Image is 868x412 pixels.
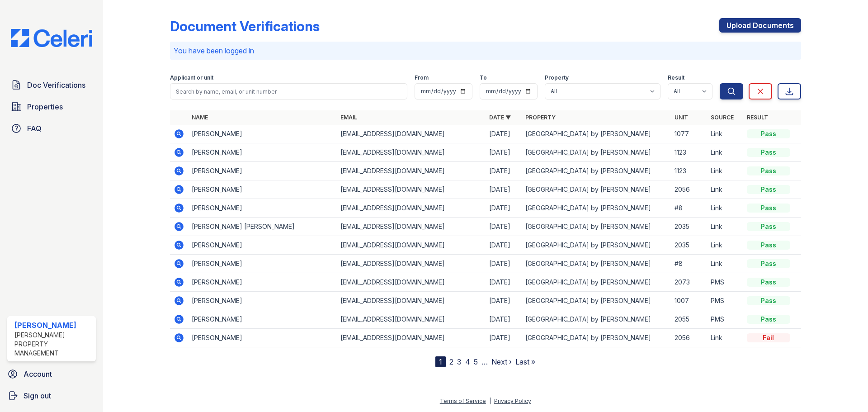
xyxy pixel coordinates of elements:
td: [GEOGRAPHIC_DATA] by [PERSON_NAME] [522,218,670,236]
a: 5 [474,357,478,366]
label: From [415,74,429,81]
td: 2055 [671,310,707,329]
td: [GEOGRAPHIC_DATA] by [PERSON_NAME] [522,310,670,329]
td: [DATE] [486,236,522,255]
span: Account [24,369,52,379]
div: [PERSON_NAME] [14,320,92,331]
span: Properties [27,101,63,112]
td: #8 [671,199,707,218]
label: Result [668,74,684,81]
div: Fail [747,333,790,342]
a: Privacy Policy [494,398,531,404]
div: | [489,398,491,404]
td: [PERSON_NAME] [188,125,337,143]
td: [PERSON_NAME] [188,180,337,199]
td: [GEOGRAPHIC_DATA] by [PERSON_NAME] [522,273,670,292]
td: [GEOGRAPHIC_DATA] by [PERSON_NAME] [522,199,670,218]
td: [DATE] [486,180,522,199]
td: PMS [707,292,743,310]
td: [GEOGRAPHIC_DATA] by [PERSON_NAME] [522,329,670,347]
td: [PERSON_NAME] [PERSON_NAME] [188,218,337,236]
div: Pass [747,259,790,268]
td: [DATE] [486,255,522,273]
td: 2035 [671,236,707,255]
img: CE_Logo_Blue-a8612792a0a2168367f1c8372b55b34899dd931a85d93a1a3d3e32e68fde9ad4.png [4,29,99,47]
div: Pass [747,296,790,305]
td: Link [707,255,743,273]
a: Name [192,114,208,121]
td: [GEOGRAPHIC_DATA] by [PERSON_NAME] [522,143,670,162]
td: [GEOGRAPHIC_DATA] by [PERSON_NAME] [522,125,670,143]
a: Doc Verifications [7,76,96,94]
td: [EMAIL_ADDRESS][DOMAIN_NAME] [337,180,486,199]
label: Property [545,74,569,81]
td: Link [707,125,743,143]
td: [GEOGRAPHIC_DATA] by [PERSON_NAME] [522,255,670,273]
div: Pass [747,204,790,213]
a: FAQ [7,119,96,137]
td: [EMAIL_ADDRESS][DOMAIN_NAME] [337,273,486,292]
a: Last » [515,357,535,366]
a: Upload Documents [719,18,801,33]
td: [DATE] [486,218,522,236]
td: [PERSON_NAME] [188,199,337,218]
td: [PERSON_NAME] [188,292,337,310]
td: [PERSON_NAME] [188,310,337,329]
a: Sign out [4,387,99,405]
td: [EMAIL_ADDRESS][DOMAIN_NAME] [337,125,486,143]
td: Link [707,162,743,180]
td: [EMAIL_ADDRESS][DOMAIN_NAME] [337,310,486,329]
div: Pass [747,315,790,324]
td: Link [707,218,743,236]
td: [DATE] [486,125,522,143]
a: Property [525,114,556,121]
td: [GEOGRAPHIC_DATA] by [PERSON_NAME] [522,292,670,310]
a: 2 [449,357,453,366]
td: 2073 [671,273,707,292]
td: PMS [707,310,743,329]
td: [DATE] [486,292,522,310]
div: [PERSON_NAME] Property Management [14,331,92,358]
div: Pass [747,241,790,250]
td: [PERSON_NAME] [188,143,337,162]
td: [EMAIL_ADDRESS][DOMAIN_NAME] [337,162,486,180]
td: [EMAIL_ADDRESS][DOMAIN_NAME] [337,292,486,310]
a: Source [711,114,734,121]
td: [EMAIL_ADDRESS][DOMAIN_NAME] [337,236,486,255]
td: [DATE] [486,329,522,347]
td: 1123 [671,162,707,180]
td: [EMAIL_ADDRESS][DOMAIN_NAME] [337,199,486,218]
label: To [480,74,487,81]
td: [EMAIL_ADDRESS][DOMAIN_NAME] [337,218,486,236]
div: Document Verifications [170,18,320,34]
a: Unit [675,114,688,121]
a: Next › [491,357,512,366]
span: Sign out [24,390,51,401]
td: [EMAIL_ADDRESS][DOMAIN_NAME] [337,143,486,162]
td: [DATE] [486,273,522,292]
a: Terms of Service [440,398,486,404]
td: 1123 [671,143,707,162]
div: Pass [747,129,790,138]
a: Date ▼ [489,114,511,121]
div: Pass [747,278,790,287]
td: PMS [707,273,743,292]
a: Result [747,114,768,121]
span: Doc Verifications [27,80,85,90]
td: Link [707,180,743,199]
div: Pass [747,166,790,175]
td: [GEOGRAPHIC_DATA] by [PERSON_NAME] [522,162,670,180]
td: [EMAIL_ADDRESS][DOMAIN_NAME] [337,329,486,347]
a: Account [4,365,99,383]
td: [GEOGRAPHIC_DATA] by [PERSON_NAME] [522,180,670,199]
td: [DATE] [486,162,522,180]
a: 3 [457,357,462,366]
a: Email [340,114,357,121]
td: [PERSON_NAME] [188,255,337,273]
td: 2035 [671,218,707,236]
td: [PERSON_NAME] [188,273,337,292]
td: #8 [671,255,707,273]
td: 2056 [671,329,707,347]
td: [DATE] [486,143,522,162]
div: Pass [747,185,790,194]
